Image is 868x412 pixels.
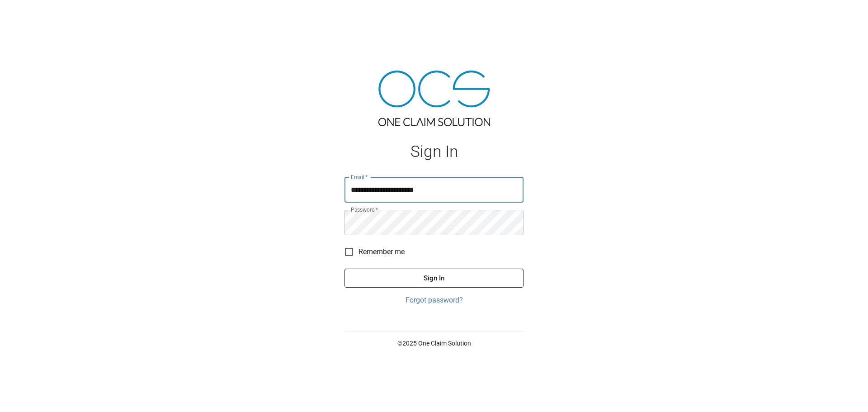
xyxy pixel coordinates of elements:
button: Sign In [344,269,524,288]
label: Password [351,206,378,213]
label: Email [351,173,368,181]
a: Forgot password? [344,295,524,306]
span: Remember me [359,246,405,257]
h1: Sign In [344,142,524,161]
img: ocs-logo-tra.png [378,71,490,126]
p: © 2025 One Claim Solution [344,339,524,348]
img: ocs-logo-white-transparent.png [11,5,47,24]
